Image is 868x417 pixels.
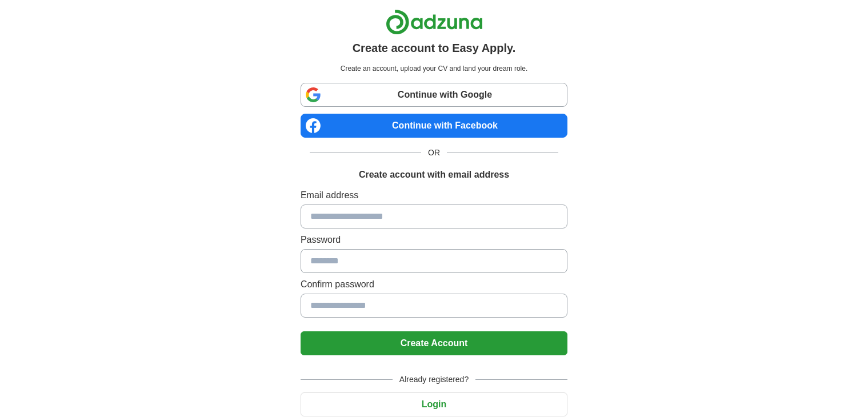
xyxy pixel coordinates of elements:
p: Create an account, upload your CV and land your dream role. [303,63,565,74]
h1: Create account to Easy Apply. [353,39,516,57]
label: Confirm password [301,278,567,291]
label: Password [301,233,567,247]
button: Create Account [301,331,567,355]
label: Email address [301,189,567,202]
a: Login [301,399,567,409]
a: Continue with Google [301,83,567,107]
h1: Create account with email address [359,168,509,182]
a: Continue with Facebook [301,114,567,138]
img: Adzuna logo [386,9,483,35]
span: Already registered? [393,374,475,386]
button: Login [301,392,567,416]
span: OR [421,147,447,159]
